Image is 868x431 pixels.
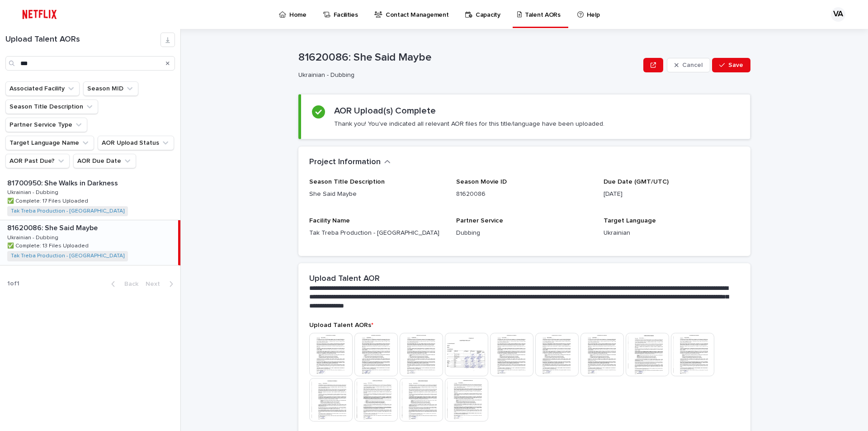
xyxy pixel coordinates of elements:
[604,218,656,224] span: Target Language
[309,274,380,284] h2: Upload Talent AOR
[309,228,445,238] p: Tak Treba Production - [GEOGRAPHIC_DATA]
[5,35,160,45] h1: Upload Talent AORs
[682,62,703,68] span: Cancel
[142,280,180,288] button: Next
[98,136,174,150] button: AOR Upload Status
[104,280,142,288] button: Back
[456,218,503,224] span: Partner Service
[7,188,60,196] p: Ukrainian - Dubbing
[73,154,136,168] button: AOR Due Date
[18,5,61,24] img: ifQbXi3ZQGMSEF7WDB7W
[11,253,124,259] a: Tak Treba Production - [GEOGRAPHIC_DATA]
[298,51,640,64] p: 81620086: She Said Maybe
[5,118,87,132] button: Partner Service Type
[667,58,710,72] button: Cancel
[831,7,845,22] div: VA
[309,218,350,224] span: Facility Name
[334,120,604,128] p: Thank you! You've indicated all relevant AOR files for this title/language have been uploaded.
[5,136,94,150] button: Target Language Name
[334,105,436,116] h2: AOR Upload(s) Complete
[146,281,165,287] span: Next
[309,189,445,199] p: She Said Maybe
[604,189,740,199] p: [DATE]
[7,177,120,188] p: 81700950: She Walks in Darkness
[309,322,373,328] span: Upload Talent AORs
[712,58,750,72] button: Save
[5,81,80,96] button: Associated Facility
[5,154,70,168] button: AOR Past Due?
[456,189,592,199] p: 81620086
[119,281,138,287] span: Back
[604,228,740,238] p: Ukrainian
[298,71,636,79] p: Ukrainian - Dubbing
[456,179,507,185] span: Season Movie ID
[456,228,592,238] p: Dubbing
[83,81,138,96] button: Season MID
[309,179,385,185] span: Season Title Description
[11,208,124,214] a: Tak Treba Production - [GEOGRAPHIC_DATA]
[7,241,90,249] p: ✅ Complete: 13 Files Uploaded
[5,56,175,71] input: Search
[309,157,381,167] h2: Project Information
[7,233,60,241] p: Ukrainian - Dubbing
[728,62,743,68] span: Save
[7,222,99,232] p: 81620086: She Said Maybe
[5,99,98,114] button: Season Title Description
[7,196,90,204] p: ✅ Complete: 17 Files Uploaded
[604,179,669,185] span: Due Date (GMT/UTC)
[309,157,391,167] button: Project Information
